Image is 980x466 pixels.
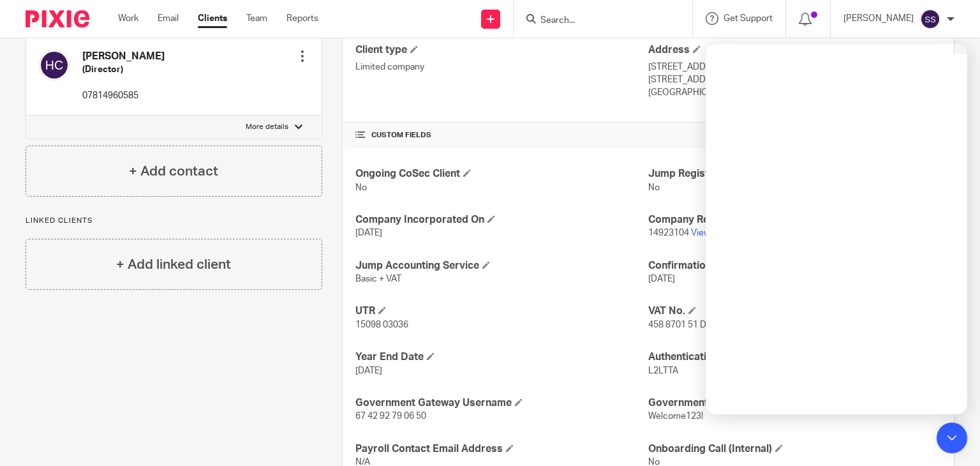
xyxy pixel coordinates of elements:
[648,213,941,227] h4: Company Reg. No.
[116,255,231,274] h4: + Add linked client
[920,9,940,29] img: svg%3E
[648,43,941,57] h4: Address
[355,412,426,421] span: 67 42 92 79 06 50
[82,50,165,63] h4: [PERSON_NAME]
[648,442,941,456] h4: Onboarding Call (Internal)
[648,183,660,192] span: No
[355,183,367,192] span: No
[724,14,773,23] span: Get Support
[355,442,648,456] h4: Payroll Contact Email Address
[648,229,689,237] span: 14923104
[355,213,648,227] h4: Company Incorporated On
[648,259,941,273] h4: Confirmation Statement Date
[648,366,678,375] span: L2LTTA
[355,320,408,329] span: 15098 03036
[355,396,648,410] h4: Government Gateway Username
[648,396,941,410] h4: Government Gateway Password
[82,89,165,102] p: 07814960585
[82,63,165,76] h5: (Director)
[198,12,227,25] a: Clients
[648,73,941,86] p: [STREET_ADDRESS]
[843,12,914,25] p: [PERSON_NAME]
[648,350,941,364] h4: Authentication Code
[648,320,759,329] span: 458 8701 51 Date-8/6/2023
[158,12,179,25] a: Email
[539,15,654,27] input: Search
[129,162,218,181] h4: + Add contact
[355,366,382,375] span: [DATE]
[691,229,733,237] a: View more
[355,130,648,140] h4: CUSTOM FIELDS
[648,61,941,73] p: [STREET_ADDRESS][PERSON_NAME]
[355,61,648,73] p: Limited company
[648,412,703,421] span: Welcome123!
[355,43,648,57] h4: Client type
[39,50,70,80] img: svg%3E
[246,122,288,132] p: More details
[355,304,648,318] h4: UTR
[648,304,941,318] h4: VAT No.
[355,274,401,283] span: Basic + VAT
[26,10,89,27] img: Pixie
[355,229,382,237] span: [DATE]
[648,167,941,181] h4: Jump Registered Address
[355,259,648,273] h4: Jump Accounting Service
[26,216,322,226] p: Linked clients
[648,274,675,283] span: [DATE]
[355,350,648,364] h4: Year End Date
[246,12,267,25] a: Team
[118,12,138,25] a: Work
[648,86,941,99] p: [GEOGRAPHIC_DATA]
[286,12,318,25] a: Reports
[355,167,648,181] h4: Ongoing CoSec Client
